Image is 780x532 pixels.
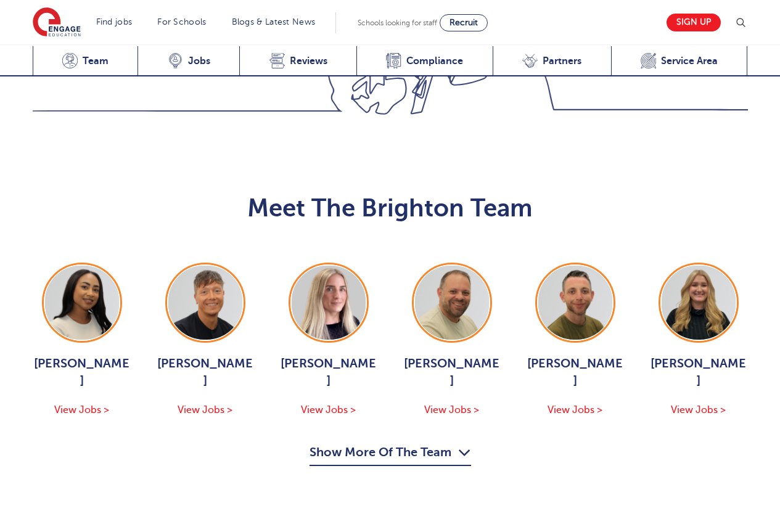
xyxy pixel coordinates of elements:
span: View Jobs > [178,404,232,415]
span: Jobs [188,55,210,67]
span: Service Area [661,55,718,67]
a: Service Area [611,46,748,76]
img: Aaron Blackwell [168,266,242,340]
a: Reviews [239,46,356,76]
span: [PERSON_NAME] [526,355,625,390]
img: Engage Education [33,7,81,38]
span: Team [83,55,109,67]
a: Find jobs [96,17,133,27]
span: Schools looking for staff [358,18,437,27]
span: [PERSON_NAME] [33,355,131,390]
a: Partners [493,46,611,76]
span: View Jobs > [548,404,602,415]
a: Team [33,46,138,76]
a: [PERSON_NAME] View Jobs > [156,263,255,418]
span: Recruit [450,18,478,27]
span: View Jobs > [54,404,109,415]
img: Paul Tricker [415,266,489,340]
span: View Jobs > [671,404,726,415]
h2: Meet The Brighton Team [33,194,748,223]
img: Mia Menson [45,266,119,340]
a: [PERSON_NAME] View Jobs > [279,263,378,418]
img: Megan Parsons [292,266,366,340]
a: [PERSON_NAME] View Jobs > [33,263,131,418]
span: [PERSON_NAME] [279,355,378,390]
a: Recruit [440,14,488,31]
img: Ryan Simmons [538,266,612,340]
span: Reviews [290,55,327,67]
a: [PERSON_NAME] View Jobs > [649,263,748,418]
a: Compliance [356,46,493,76]
span: View Jobs > [301,404,356,415]
button: Show More Of The Team [310,443,471,466]
a: [PERSON_NAME] View Jobs > [526,263,625,418]
span: Compliance [406,55,463,67]
span: [PERSON_NAME] [649,355,748,390]
img: Gemma White [662,266,736,340]
a: For Schools [157,17,206,27]
a: Jobs [138,46,239,76]
span: [PERSON_NAME] [156,355,255,390]
a: Sign up [667,14,721,31]
span: [PERSON_NAME] [403,355,501,390]
a: Blogs & Latest News [232,17,316,27]
span: View Jobs > [424,404,479,415]
a: [PERSON_NAME] View Jobs > [403,263,501,418]
span: Partners [543,55,581,67]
